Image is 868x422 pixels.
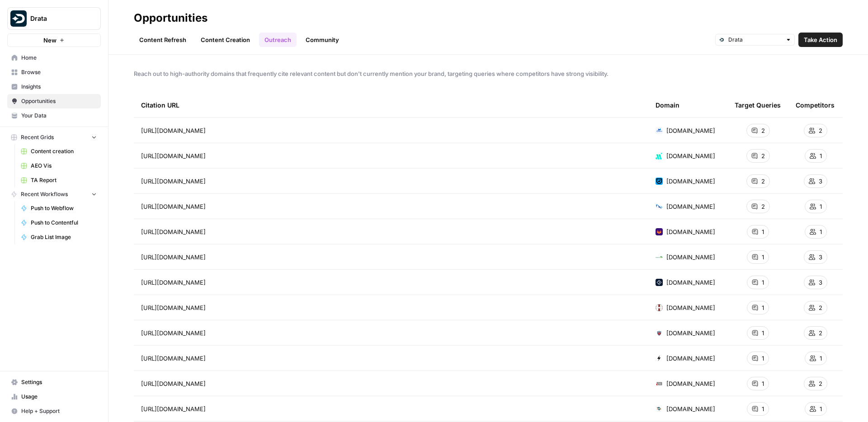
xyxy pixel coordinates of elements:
span: 2 [761,202,765,211]
a: Content Creation [195,33,255,47]
span: Push to Contentful [31,219,97,227]
span: 1 [820,404,822,413]
div: Competitors [796,93,835,117]
button: Recent Grids [7,131,101,144]
img: domains-13017.jpg [656,152,663,159]
span: Push to Webflow [31,204,97,212]
button: Help + Support [7,404,101,418]
span: 1 [762,328,764,338]
img: domains-7884.jpg [656,304,663,311]
div: Target Queries [735,93,781,117]
img: domains-264303.jpg [656,127,663,134]
img: domains-7613.jpg [656,380,663,387]
span: [URL][DOMAIN_NAME] [141,328,206,338]
span: Insights [21,83,97,91]
span: 2 [819,303,822,312]
span: Your Data [21,112,97,120]
span: [DOMAIN_NAME] [666,303,715,312]
img: domains-80493.jpg [656,405,663,413]
a: Outreach [259,33,297,47]
span: 1 [762,253,764,262]
span: Browse [21,68,97,76]
a: Settings [7,375,101,389]
span: Drata [30,14,85,23]
a: Your Data [7,108,101,123]
span: 1 [762,404,764,413]
span: [DOMAIN_NAME] [666,379,715,388]
span: Settings [21,378,97,386]
img: Drata Logo [10,10,27,27]
span: 1 [762,227,764,236]
span: 1 [820,151,822,160]
span: 1 [820,227,822,236]
span: Take Action [804,35,837,44]
span: 1 [762,278,764,287]
span: AEO Vis [31,162,97,170]
span: Grab List Image [31,233,97,241]
span: [URL][DOMAIN_NAME] [141,404,206,413]
span: [DOMAIN_NAME] [666,354,715,363]
span: [DOMAIN_NAME] [666,404,715,413]
div: Domain [656,93,679,117]
span: Home [21,54,97,62]
span: [URL][DOMAIN_NAME] [141,303,206,312]
span: 2 [761,126,765,135]
span: 3 [819,253,822,262]
a: AEO Vis [17,159,101,173]
span: Recent Workflows [21,190,68,198]
a: Grab List Image [17,230,101,244]
a: TA Report [17,173,101,188]
span: [URL][DOMAIN_NAME] [141,177,206,186]
a: Push to Webflow [17,201,101,216]
span: 2 [819,379,822,388]
img: domains-264538.jpg [656,279,663,286]
img: domains-1750540.jpg [656,253,663,261]
span: 1 [820,202,822,211]
button: Take Action [798,33,843,47]
span: 1 [820,354,822,363]
span: [DOMAIN_NAME] [666,177,715,186]
span: Opportunities [21,97,97,105]
span: 2 [819,328,822,338]
a: Opportunities [7,94,101,108]
a: Browse [7,65,101,80]
img: domains-6633.jpg [656,203,663,210]
a: Usage [7,389,101,404]
a: Insights [7,80,101,94]
span: [DOMAIN_NAME] [666,202,715,211]
button: Recent Workflows [7,188,101,201]
span: 3 [819,177,822,186]
span: 3 [819,278,822,287]
span: [URL][DOMAIN_NAME] [141,253,206,262]
img: domains-161736.jpg [656,228,663,235]
span: [DOMAIN_NAME] [666,126,715,135]
span: [URL][DOMAIN_NAME] [141,151,206,160]
span: 2 [819,126,822,135]
a: Community [300,33,344,47]
a: Content Refresh [134,33,192,47]
span: 2 [761,151,765,160]
span: [URL][DOMAIN_NAME] [141,278,206,287]
span: 1 [762,303,764,312]
div: Opportunities [134,11,208,25]
span: [URL][DOMAIN_NAME] [141,227,206,236]
img: domains-34956.jpg [656,355,663,362]
div: Citation URL [141,93,641,117]
img: domains-12359.jpg [656,178,663,185]
span: Usage [21,393,97,401]
button: Workspace: Drata [7,7,101,30]
span: 1 [762,354,764,363]
span: Content creation [31,147,97,155]
span: TA Report [31,176,97,184]
a: Push to Contentful [17,216,101,230]
span: [DOMAIN_NAME] [666,253,715,262]
span: [DOMAIN_NAME] [666,278,715,287]
span: [URL][DOMAIN_NAME] [141,379,206,388]
span: Reach out to high-authority domains that frequently cite relevant content but don't currently men... [134,69,843,78]
a: Home [7,51,101,65]
span: 1 [762,379,764,388]
span: [URL][DOMAIN_NAME] [141,126,206,135]
img: domains-80747.jpg [656,329,663,337]
span: 2 [761,177,765,186]
button: New [7,33,101,47]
